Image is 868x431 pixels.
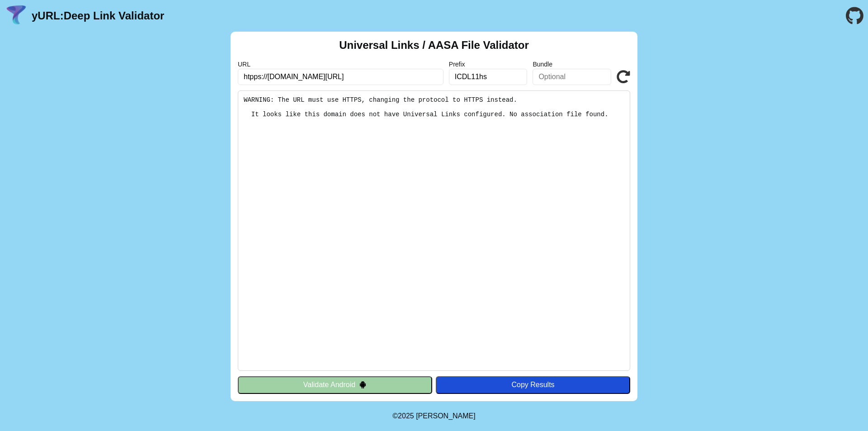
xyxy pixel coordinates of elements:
[449,61,528,68] label: Prefix
[398,412,414,420] span: 2025
[533,69,611,85] input: Optional
[238,90,630,371] pre: WARNING: The URL must use HTTPS, changing the protocol to HTTPS instead. It looks like this domai...
[32,9,164,22] a: yURL:Deep Link Validator
[339,39,529,52] h2: Universal Links / AASA File Validator
[392,401,475,431] footer: ©
[533,61,611,68] label: Bundle
[238,376,432,393] button: Validate Android
[440,381,626,389] div: Copy Results
[359,381,367,388] img: droidIcon.svg
[238,69,443,85] input: Required
[449,69,528,85] input: Optional
[238,61,443,68] label: URL
[436,376,630,393] button: Copy Results
[416,412,476,420] a: Michael Ibragimchayev's Personal Site
[5,4,28,28] img: yURL Logo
